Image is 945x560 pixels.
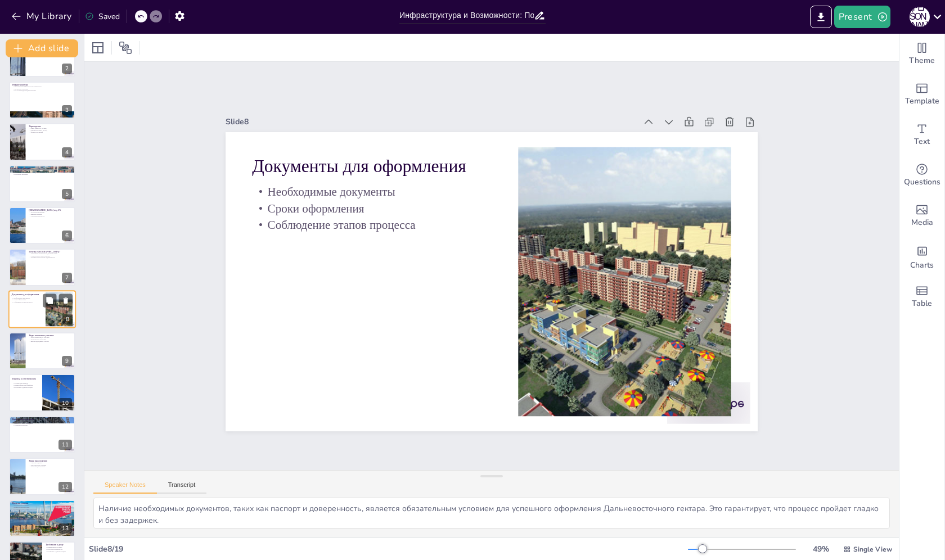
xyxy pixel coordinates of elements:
button: Transcript [157,481,207,494]
div: https://cdn.sendsteps.com/images/logo/sendsteps_logo_white.pnghttps://cdn.sendsteps.com/images/lo... [9,165,75,202]
p: Уникальные возможности для инвесторов [29,253,72,255]
p: Условия для перевода [12,382,39,385]
div: Add text boxes [899,115,944,155]
p: Улучшение логистики [12,88,72,90]
p: Документы для оформления [12,293,42,296]
div: Change the overall theme [899,34,944,74]
button: Add slide [6,39,78,57]
div: https://cdn.sendsteps.com/images/logo/sendsteps_logo_white.pnghttps://cdn.sendsteps.com/images/lo... [9,82,75,119]
p: Собственная строительная бригада [12,171,72,174]
p: Наши предложения [29,459,72,463]
p: Проблемы с администрацией [46,550,72,553]
p: Инфраструктура [12,83,72,87]
div: Layout [89,39,107,57]
p: Довольные заказчики [12,173,72,175]
div: Add images, graphics, shapes or video [899,196,944,236]
div: 10 [9,374,75,411]
span: Text [914,136,930,148]
p: Адаптация стратегии [12,424,72,427]
div: https://cdn.sendsteps.com/images/logo/sendsteps_logo_white.pnghttps://cdn.sendsteps.com/images/lo... [9,207,75,244]
div: 7 [62,273,72,283]
p: Разнообразие видов участков [29,336,72,338]
div: 13 [9,500,75,537]
p: Развивающийся рынок недвижимости [29,257,72,259]
span: Table [912,297,932,310]
p: Транспортная инфраструктура развивается [12,85,72,88]
div: Get real-time input from your audience [899,155,944,196]
div: https://cdn.sendsteps.com/images/logo/sendsteps_logo_white.pnghttps://cdn.sendsteps.com/images/lo... [9,123,75,160]
p: Варианты с коммуникациями [12,422,72,424]
div: https://cdn.sendsteps.com/images/logo/sendsteps_logo_white.pnghttps://cdn.sendsteps.com/images/lo... [9,249,75,286]
p: Варианты оформления [12,418,72,421]
p: Участки под ИЖС [29,462,72,464]
input: Insert title [399,7,534,24]
span: Position [119,41,132,55]
p: Соблюдение этапов процесса [286,124,512,236]
p: Влияние расположения [12,504,72,506]
p: Строительство жилья [29,215,72,218]
button: С [PERSON_NAME] [910,6,930,28]
div: 5 [62,189,72,199]
p: Перевод в собственность [12,377,39,380]
div: 3 [62,105,72,115]
div: 6 [62,231,72,241]
p: Стратегическое расположение [29,255,72,257]
span: Single View [853,545,892,554]
p: [DEMOGRAPHIC_DATA] под 2% [29,209,72,212]
div: 9 [62,356,72,366]
button: Delete Slide [59,293,73,307]
div: 12 [58,482,72,492]
p: Опыт [PERSON_NAME] [29,128,72,130]
div: Saved [85,11,120,22]
p: Интерес клиентов [29,213,72,215]
span: Template [905,95,939,107]
div: 49 % [807,544,834,554]
p: Виды земельных участков [29,334,72,337]
div: 9 [9,332,75,369]
span: Questions [904,176,940,188]
p: Минимальная площадь [46,547,72,549]
span: Media [911,216,933,229]
p: Возможности застройки [29,338,72,341]
p: Доступность ипотеки [29,211,72,213]
button: Present [834,6,890,28]
p: Конкуренция на рынке [29,466,72,468]
p: Необходимые документы [12,297,42,299]
div: 13 [58,523,72,534]
p: Цены на участки [12,501,72,504]
p: Варианты без коммуникаций [12,420,72,422]
button: Speaker Notes [93,481,157,494]
p: [DEMOGRAPHIC_DATA] [29,129,72,132]
p: Строительство или обработка [12,384,39,386]
p: Сроки оформления [12,299,42,301]
div: Add a table [899,277,944,317]
button: My Library [8,7,76,25]
button: Export to PowerPoint [810,6,832,28]
p: Перспективные локации [29,464,72,466]
div: Add charts and graphs [899,236,944,277]
div: Slide 8 [305,21,685,198]
span: Theme [909,55,935,67]
div: 4 [62,147,72,157]
p: Инфраструктура и цены [12,506,72,508]
div: 11 [58,440,72,450]
button: Duplicate Slide [43,293,56,307]
p: Почему [GEOGRAPHIC_DATA]? [29,250,72,254]
p: Доступ к международным рынкам [12,90,72,92]
div: 12 [9,458,75,495]
p: Необходимые документы [300,93,525,206]
textarea: Наличие необходимых документов, таких как паспорт и доверенность, является обязательным условием ... [93,498,890,529]
p: Партнерство [29,125,72,128]
div: https://cdn.sendsteps.com/images/logo/sendsteps_logo_white.pnghttps://cdn.sendsteps.com/images/lo... [8,290,76,328]
div: 11 [9,416,75,453]
p: Опыт и Результаты [12,166,72,170]
p: Соблюдение этапов процесса [12,301,42,303]
div: Slide 8 / 19 [89,544,688,554]
p: Выбор подходящего участка [29,341,72,343]
span: Charts [910,259,934,272]
p: Способы строительства [46,548,72,550]
div: 2 [62,64,72,74]
p: Привлекательность для инвестиций [12,508,72,510]
div: 10 [58,398,72,408]
div: 2 [9,39,75,76]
